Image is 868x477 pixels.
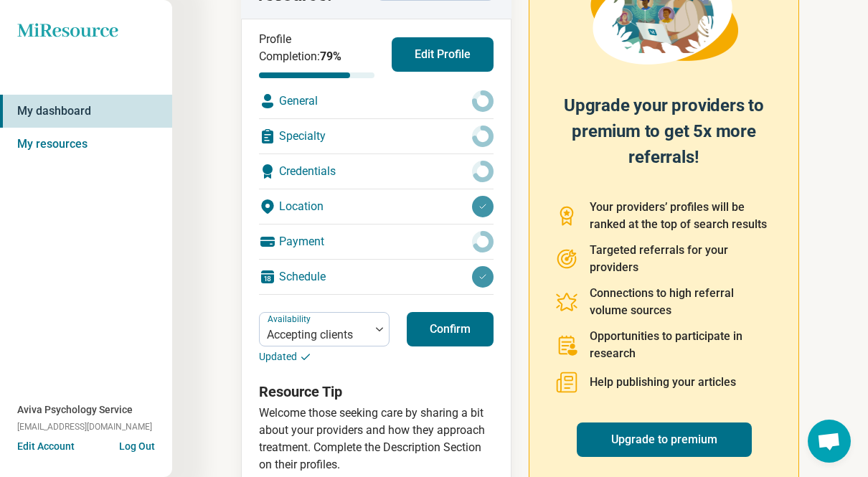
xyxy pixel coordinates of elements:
button: Edit Account [17,439,75,454]
div: Profile Completion: [259,31,374,78]
button: Edit Profile [392,37,494,72]
p: Help publishing your articles [590,374,736,391]
p: Opportunities to participate in research [590,328,773,362]
a: Upgrade to premium [577,422,752,457]
span: Aviva Psychology Service [17,402,133,417]
button: Log Out [119,439,155,450]
p: Welcome those seeking care by sharing a bit about your providers and how they approach treatment.... [259,405,494,473]
h3: Resource Tip [259,382,494,402]
p: Connections to high referral volume sources [590,285,773,319]
div: Open chat [808,420,851,463]
p: Updated [259,349,390,364]
div: Payment [259,225,494,259]
div: Location [259,189,494,224]
h2: Upgrade your providers to premium to get 5x more referrals! [555,93,773,181]
span: [EMAIL_ADDRESS][DOMAIN_NAME] [17,420,152,433]
div: Schedule [259,260,494,294]
label: Availability [268,315,313,325]
div: General [259,84,494,118]
p: Your providers’ profiles will be ranked at the top of search results [590,199,773,233]
p: Targeted referrals for your providers [590,242,773,276]
span: 79 % [320,49,341,63]
div: Specialty [259,119,494,154]
button: Confirm [407,312,494,346]
div: Credentials [259,154,494,189]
